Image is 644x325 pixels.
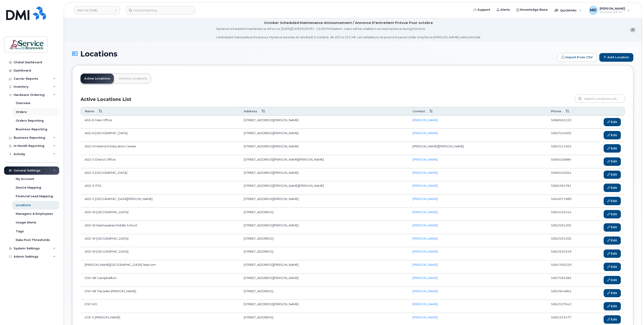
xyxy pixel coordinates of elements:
[81,96,131,103] h3: Active Locations List
[547,234,588,247] td: 5062591205
[216,27,481,39] div: MyServe scheduled maintenance will occur [DATE][DATE] 8:00 PM - 10:00 PM Eastern. Users will be u...
[547,142,588,155] td: 5062511503
[413,171,438,174] a: [PERSON_NAME]
[603,315,621,324] a: Edit
[81,300,240,313] td: DSF-NO
[240,155,408,168] td: [STREET_ADDRESS][PERSON_NAME][PERSON_NAME]
[547,194,588,208] td: 5064671980
[413,118,438,122] a: [PERSON_NAME]
[413,302,438,306] a: [PERSON_NAME]
[240,142,408,155] td: [STREET_ADDRESS][PERSON_NAME]
[240,234,408,247] td: [STREET_ADDRESS]
[413,131,438,135] a: [PERSON_NAME]
[240,287,408,300] td: [STREET_ADDRESS]
[81,260,240,274] td: [PERSON_NAME][GEOGRAPHIC_DATA] Telecom
[81,194,240,208] td: ASD-S [GEOGRAPHIC_DATA][PERSON_NAME]
[547,221,588,234] td: 5062591205
[413,237,438,240] a: [PERSON_NAME]
[240,194,408,208] td: [STREET_ADDRESS][PERSON_NAME]
[413,223,438,227] a: [PERSON_NAME]
[603,131,621,139] a: Edit
[603,249,621,258] a: Edit
[603,197,621,205] a: Edit
[603,144,621,153] a: Edit
[547,107,588,115] th: Phone: activate to sort column ascending
[81,107,240,115] th: Name: activate to sort column ascending
[81,274,240,287] td: DSF-NE Campbellton
[408,142,547,155] td: [PERSON_NAME]/[PERSON_NAME]
[547,247,588,260] td: 5063916349
[81,221,240,234] td: ASD-W Nashwaaksis Middle School
[240,260,408,274] td: [STREET_ADDRESS][PERSON_NAME]
[603,184,621,192] a: Edit
[547,129,588,142] td: 5062524605
[81,247,240,260] td: ASD-W [GEOGRAPHIC_DATA]
[603,263,621,271] a: Edit
[413,210,438,214] a: [PERSON_NAME]
[603,223,621,232] a: Edit
[81,208,240,221] td: ASD-W [GEOGRAPHIC_DATA]
[557,53,597,62] form: Import From CSV
[81,155,240,168] td: ASD-S District Office
[72,50,555,58] h1: Locations
[240,274,408,287] td: [STREET_ADDRESS][PERSON_NAME]
[240,116,408,129] td: [STREET_ADDRESS][PERSON_NAME]
[413,184,438,187] a: [PERSON_NAME]
[547,300,588,313] td: 5062537642
[240,181,408,194] td: [STREET_ADDRESS][PERSON_NAME][PERSON_NAME]
[115,74,151,84] a: Inactive Locations
[547,181,588,194] td: 5066394781
[264,20,433,25] div: October Scheduled Maintenance Announcement / Annonce D'entretient Prévue Pour octobre
[630,28,636,32] button: close notification
[547,208,588,221] td: 5064535454
[603,289,621,297] a: Edit
[81,116,240,129] td: ASD-E Main Office
[547,287,588,300] td: 5063944862
[413,315,438,319] a: [PERSON_NAME]
[413,158,438,161] a: [PERSON_NAME]
[240,129,408,142] td: [STREET_ADDRESS][PERSON_NAME]
[603,210,621,218] a: Edit
[547,274,588,287] td: 5067592383
[408,107,547,115] th: Contact: activate to sort column ascending
[240,107,408,115] th: Address: activate to sort column ascending
[413,250,438,253] a: [PERSON_NAME]
[575,95,625,103] input: Search Locations List...
[547,155,588,168] td: 5066436884
[240,300,408,313] td: [STREET_ADDRESS][PERSON_NAME]
[81,181,240,194] td: ASD-S ITSS
[603,157,621,166] a: Edit
[413,197,438,201] a: [PERSON_NAME]
[603,236,621,245] a: Edit
[413,263,438,266] a: [PERSON_NAME]
[81,74,114,84] a: Active Locations
[81,129,240,142] td: ASD-N [GEOGRAPHIC_DATA]
[240,208,408,221] td: [STREET_ADDRESS]
[81,168,240,182] td: ASD-S [GEOGRAPHIC_DATA]
[603,171,621,179] a: Edit
[240,247,408,260] td: [STREET_ADDRESS]
[81,142,240,155] td: ASD-N Miramichi Education Center
[599,53,633,62] a: Add Location
[547,116,588,129] td: 5068563222
[603,118,621,126] a: Edit
[240,221,408,234] td: [STREET_ADDRESS][PERSON_NAME]
[81,234,240,247] td: ASD-W [GEOGRAPHIC_DATA]
[240,168,408,182] td: [STREET_ADDRESS][PERSON_NAME]
[413,289,438,293] a: [PERSON_NAME]
[603,276,621,284] a: Edit
[603,302,621,310] a: Edit
[413,276,438,280] a: [PERSON_NAME]
[547,168,588,182] td: 5066540264
[547,260,588,274] td: 5064760259
[81,287,240,300] td: DSF-NE Tracadie-[PERSON_NAME]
